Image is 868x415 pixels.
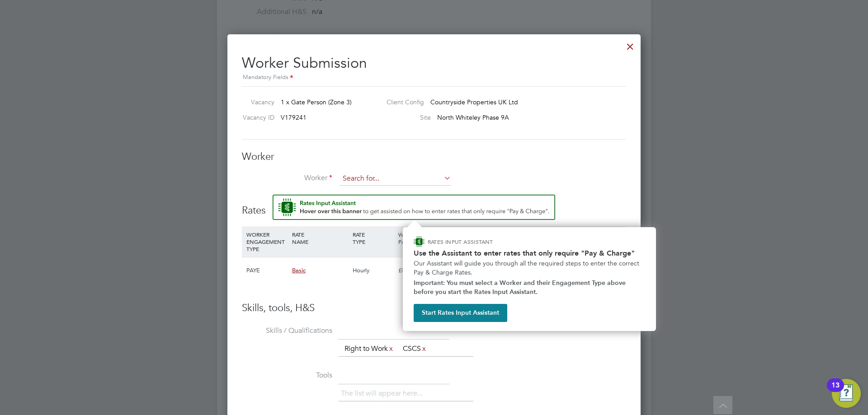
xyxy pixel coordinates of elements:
div: Mandatory Fields [242,73,626,83]
h3: Rates [242,195,626,217]
label: Vacancy [238,98,274,106]
label: Vacancy ID [238,113,274,121]
div: EMPLOYER COST [487,226,533,250]
span: Countryside Properties UK Ltd [430,98,518,106]
p: RATES INPUT ASSISTANT [428,238,541,246]
div: How to input Rates that only require Pay & Charge [403,227,656,331]
button: Rate Assistant [273,195,555,220]
div: RATE NAME [290,226,350,250]
div: 13 [831,385,840,397]
div: AGENCY CHARGE RATE [578,226,624,257]
span: North Whiteley Phase 9A [437,113,509,121]
div: RATE TYPE [350,226,396,250]
div: Hourly [350,257,396,284]
div: HOLIDAY PAY [442,226,487,250]
span: V179241 [281,113,307,121]
label: Tools [242,371,332,380]
h2: Use the Assistant to enter rates that only require "Pay & Charge" [414,249,645,257]
li: CSCS [399,343,431,355]
h3: Skills, tools, H&S [242,302,626,315]
a: x [388,343,394,354]
div: AGENCY MARKUP [533,226,578,250]
label: Site [379,113,431,121]
label: Skills / Qualifications [242,326,332,336]
span: 1 x Gate Person (Zone 3) [281,98,352,106]
div: WORKER PAY RATE [396,226,442,250]
li: Right to Work [341,343,398,355]
li: The list will appear here... [341,387,426,400]
div: WORKER ENGAGEMENT TYPE [244,226,290,257]
div: PAYE [244,257,290,284]
a: x [421,343,427,354]
button: Start Rates Input Assistant [414,304,507,322]
div: £0.00 [396,257,442,284]
img: ENGAGE Assistant Icon [414,236,425,247]
h3: Worker [242,150,626,163]
strong: Important: You must select a Worker and their Engagement Type above before you start the Rates In... [414,279,627,296]
input: Search for... [340,172,451,186]
p: Our Assistant will guide you through all the required steps to enter the correct Pay & Charge Rates. [414,259,645,277]
label: Worker [242,173,332,183]
span: Basic [292,266,306,274]
button: Open Resource Center, 13 new notifications [832,379,861,408]
label: Client Config [379,98,424,106]
h2: Worker Submission [242,47,626,83]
